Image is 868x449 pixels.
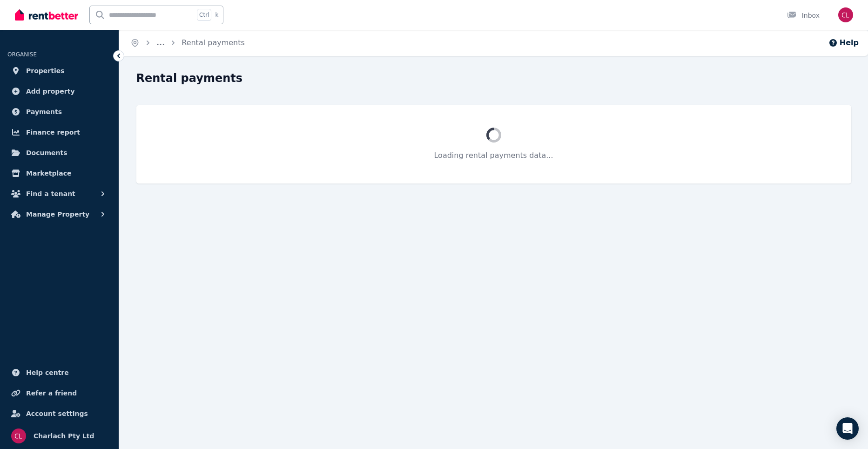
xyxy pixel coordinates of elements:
[26,168,71,179] span: Marketplace
[156,38,165,47] a: ...
[836,417,859,440] div: Open Intercom Messenger
[159,150,829,161] p: Loading rental payments data...
[26,86,75,97] span: Add property
[197,9,211,21] span: Ctrl
[26,367,69,378] span: Help centre
[26,106,62,117] span: Payments
[215,11,218,19] span: k
[828,37,859,48] button: Help
[11,429,26,443] img: Charlach Pty Ltd
[26,408,88,419] span: Account settings
[7,184,111,203] button: Find a tenant
[7,82,111,101] a: Add property
[26,188,75,199] span: Find a tenant
[7,51,37,58] span: ORGANISE
[26,65,65,76] span: Properties
[7,61,111,80] a: Properties
[136,71,243,86] h1: Rental payments
[119,30,256,56] nav: Breadcrumb
[26,147,67,158] span: Documents
[7,143,111,162] a: Documents
[838,7,853,22] img: Charlach Pty Ltd
[7,384,111,402] a: Refer a friend
[7,102,111,121] a: Payments
[182,38,245,47] a: Rental payments
[26,209,89,220] span: Manage Property
[7,363,111,382] a: Help centre
[26,388,77,399] span: Refer a friend
[7,404,111,423] a: Account settings
[7,205,111,224] button: Manage Property
[26,127,80,138] span: Finance report
[787,11,820,20] div: Inbox
[34,430,94,442] span: Charlach Pty Ltd
[7,164,111,183] a: Marketplace
[7,123,111,142] a: Finance report
[15,8,78,22] img: RentBetter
